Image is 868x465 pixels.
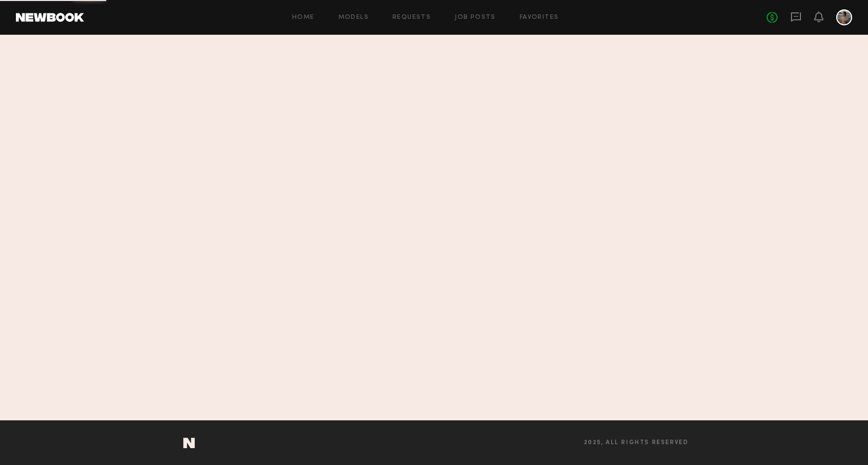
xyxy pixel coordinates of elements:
[836,9,852,25] a: T
[292,14,315,21] a: Home
[520,14,559,21] a: Favorites
[584,440,689,446] span: 2025, all rights reserved
[455,14,496,21] a: Job Posts
[393,14,431,21] a: Requests
[338,14,369,21] a: Models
